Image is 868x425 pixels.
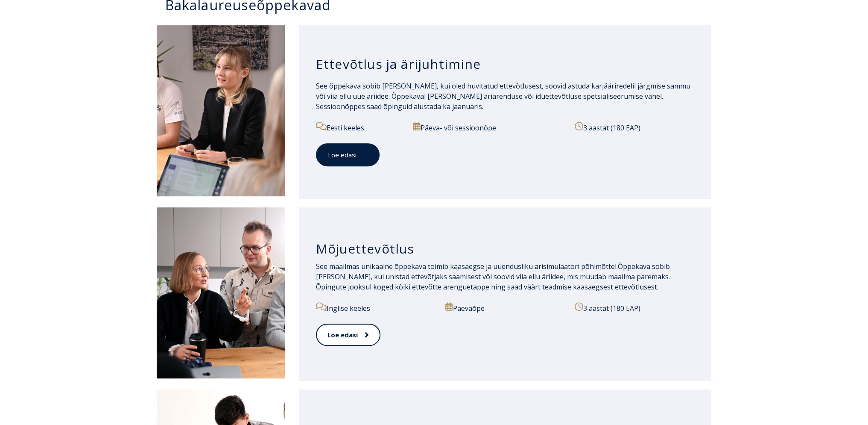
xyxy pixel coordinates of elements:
[316,56,695,72] h3: Ettevõtlus ja ärijuhtimine
[157,207,285,378] img: Mõjuettevõtlus
[316,81,690,111] span: See õppekava sobib [PERSON_NAME], kui oled huvitatud ettevõtlusest, soovid astuda karjääriredelil...
[316,302,435,313] p: Inglise keeles
[316,143,380,167] a: Loe edasi
[575,302,686,313] p: 3 aastat (180 EAP)
[413,122,565,133] p: Päeva- või sessioonõpe
[316,262,670,292] span: Õppekava sobib [PERSON_NAME], kui unistad ettevõtjaks saamisest või soovid viia ellu äriidee, mis...
[316,324,380,346] a: Loe edasi
[157,25,285,196] img: Ettevõtlus ja ärijuhtimine
[316,262,618,271] span: See maailmas unikaalne õppekava toimib kaasaegse ja uuendusliku ärisimulaatori põhimõttel.
[316,122,403,133] p: Eesti keeles
[316,241,695,257] h3: Mõjuettevõtlus
[445,302,565,313] p: Päevaõpe
[575,122,694,133] p: 3 aastat (180 EAP)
